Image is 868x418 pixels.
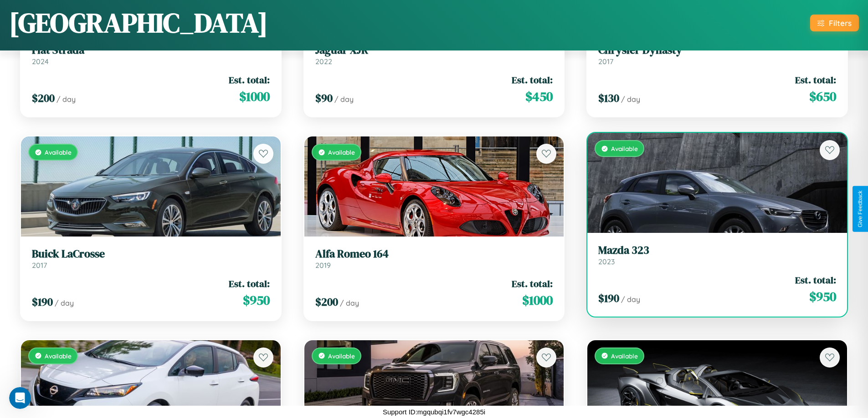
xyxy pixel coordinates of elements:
[229,73,270,86] span: Est. total:
[315,294,338,309] span: $ 200
[857,191,863,227] div: Give Feedback
[243,291,270,309] span: $ 950
[340,298,359,307] span: / day
[315,261,331,270] span: 2019
[315,44,553,57] h3: Jaguar XJR
[795,273,836,287] span: Est. total:
[32,261,47,270] span: 2017
[315,247,553,270] a: Alfa Romeo 1642019
[621,95,640,104] span: / day
[32,294,53,309] span: $ 190
[795,73,836,86] span: Est. total:
[621,295,640,304] span: / day
[315,57,332,66] span: 2022
[598,291,619,306] span: $ 190
[32,44,270,57] h3: Fiat Strada
[334,95,354,104] span: / day
[512,277,553,290] span: Est. total:
[328,352,355,360] span: Available
[598,244,836,257] h3: Mazda 323
[598,91,619,106] span: $ 130
[32,91,55,106] span: $ 200
[829,18,852,28] div: Filters
[56,95,76,104] span: / day
[32,247,270,261] h3: Buick LaCrosse
[522,291,553,309] span: $ 1000
[383,406,485,418] p: Support ID: mgqubqi1fv7wgc4285i
[525,87,553,106] span: $ 450
[32,57,49,66] span: 2024
[315,44,553,66] a: Jaguar XJR2022
[598,57,613,66] span: 2017
[45,148,72,156] span: Available
[809,287,836,306] span: $ 950
[598,44,836,57] h3: Chrysler Dynasty
[9,387,31,409] iframe: Intercom live chat
[328,148,355,156] span: Available
[9,4,268,41] h1: [GEOGRAPHIC_DATA]
[315,91,333,106] span: $ 90
[32,247,270,270] a: Buick LaCrosse2017
[809,87,836,106] span: $ 650
[239,87,270,106] span: $ 1000
[229,277,270,290] span: Est. total:
[810,15,859,31] button: Filters
[611,145,638,152] span: Available
[32,44,270,66] a: Fiat Strada2024
[611,352,638,360] span: Available
[598,257,615,266] span: 2023
[55,298,74,307] span: / day
[598,44,836,66] a: Chrysler Dynasty2017
[598,244,836,266] a: Mazda 3232023
[45,352,72,360] span: Available
[512,73,553,86] span: Est. total:
[315,247,553,261] h3: Alfa Romeo 164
